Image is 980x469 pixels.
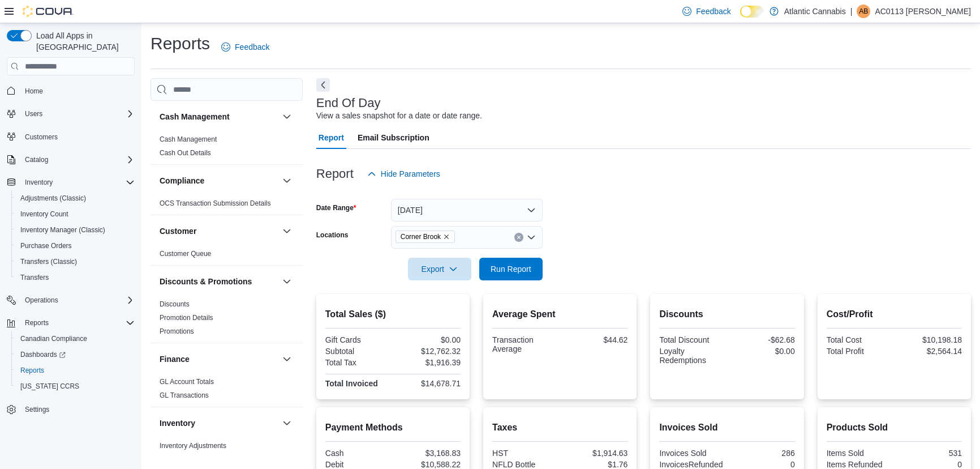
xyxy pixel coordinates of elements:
[659,308,794,321] h2: Discounts
[20,84,48,98] a: Home
[395,449,461,458] div: $3,168.83
[160,148,211,157] span: Cash Out Details
[729,347,795,356] div: $0.00
[20,403,54,416] a: Settings
[896,449,962,458] div: 531
[316,167,354,181] h3: Report
[316,110,482,122] div: View a sales snapshot for a date or date range.
[2,315,139,331] button: Reports
[160,353,278,365] button: Finance
[160,250,211,258] a: Customer Queue
[32,30,135,53] span: Load All Apps in [GEOGRAPHIC_DATA]
[160,442,226,450] a: Inventory Adjustments
[659,335,725,344] div: Total Discount
[659,449,725,458] div: Invoices Sold
[562,460,628,469] div: $1.76
[857,5,870,18] div: AC0113 Baker Jory
[160,135,217,144] span: Cash Management
[160,225,278,237] button: Customer
[659,347,725,365] div: Loyalty Redemptions
[160,353,190,365] h3: Finance
[20,107,47,121] button: Users
[160,417,195,429] h3: Inventory
[20,316,135,330] span: Reports
[160,391,209,400] span: GL Transactions
[16,255,135,268] span: Transfers (Classic)
[160,149,211,157] a: Cash Out Details
[11,363,139,378] button: Reports
[20,210,68,219] span: Inventory Count
[7,78,135,447] nav: Complex example
[11,222,139,238] button: Inventory Manager (Classic)
[151,375,303,407] div: Finance
[696,6,730,17] span: Feedback
[827,449,892,458] div: Items Sold
[408,258,471,280] button: Export
[160,175,204,186] h3: Compliance
[827,347,892,356] div: Total Profit
[896,347,962,356] div: $2,564.14
[827,421,962,434] h2: Products Sold
[875,5,971,18] p: AC0113 [PERSON_NAME]
[16,207,135,221] span: Inventory Count
[20,176,135,189] span: Inventory
[491,263,531,275] span: Run Report
[160,135,217,143] a: Cash Management
[20,194,86,203] span: Adjustments (Classic)
[20,273,49,282] span: Transfers
[659,460,725,469] div: InvoicesRefunded
[391,199,543,221] button: [DATE]
[160,276,278,287] button: Discounts & Promotions
[20,225,105,234] span: Inventory Manager (Classic)
[151,247,303,265] div: Customer
[151,32,210,55] h1: Reports
[11,190,139,206] button: Adjustments (Classic)
[2,292,139,308] button: Operations
[527,233,536,242] button: Open list of options
[16,332,135,346] span: Canadian Compliance
[479,258,543,280] button: Run Report
[16,380,135,393] span: Washington CCRS
[25,109,42,118] span: Users
[25,87,43,96] span: Home
[20,366,44,375] span: Reports
[16,207,73,221] a: Inventory Count
[415,258,465,280] span: Export
[16,348,135,361] span: Dashboards
[325,358,391,367] div: Total Tax
[25,155,48,164] span: Catalog
[160,175,278,186] button: Compliance
[316,203,356,212] label: Date Range
[729,460,795,469] div: 0
[395,347,461,356] div: $12,762.32
[20,402,135,416] span: Settings
[280,174,294,187] button: Compliance
[20,83,135,97] span: Home
[160,441,226,450] span: Inventory Adjustments
[160,327,194,336] span: Promotions
[16,191,135,205] span: Adjustments (Classic)
[25,133,58,142] span: Customers
[659,421,794,434] h2: Invoices Sold
[235,41,269,53] span: Feedback
[16,255,81,268] a: Transfers (Classic)
[381,168,440,180] span: Hide Parameters
[20,293,63,307] button: Operations
[280,224,294,238] button: Customer
[20,241,72,250] span: Purchase Orders
[23,6,74,17] img: Cova
[280,110,294,123] button: Cash Management
[2,106,139,122] button: Users
[319,126,344,149] span: Report
[20,293,135,307] span: Operations
[827,308,962,321] h2: Cost/Profit
[827,335,892,344] div: Total Cost
[217,36,274,58] a: Feedback
[25,405,49,414] span: Settings
[325,347,391,356] div: Subtotal
[2,82,139,99] button: Home
[316,96,381,110] h3: End Of Day
[160,276,252,287] h3: Discounts & Promotions
[395,358,461,367] div: $1,916.39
